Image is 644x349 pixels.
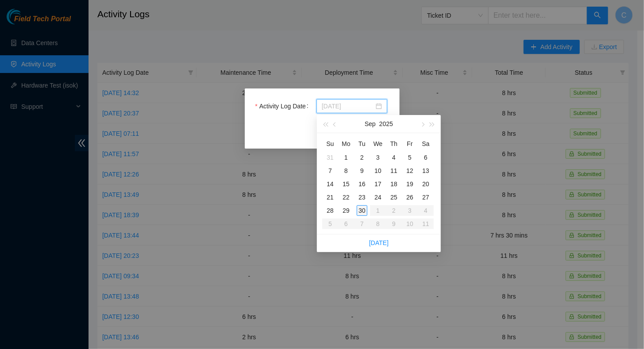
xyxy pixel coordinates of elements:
div: 31 [325,152,335,163]
div: 20 [420,179,431,189]
th: Su [322,137,338,151]
div: 9 [357,165,367,176]
div: 3 [373,152,383,163]
label: Activity Log Date [255,99,312,113]
div: 26 [405,192,415,203]
div: 21 [325,192,335,203]
div: 29 [341,205,351,216]
th: Tu [354,137,370,151]
td: 2025-09-14 [322,177,338,191]
td: 2025-09-06 [418,151,434,164]
div: 13 [420,165,431,176]
div: 2 [357,152,367,163]
td: 2025-09-29 [338,204,354,217]
td: 2025-09-13 [418,164,434,177]
td: 2025-09-25 [386,191,402,204]
td: 2025-09-15 [338,177,354,191]
td: 2025-09-08 [338,164,354,177]
div: 12 [405,165,415,176]
div: 8 [341,165,351,176]
div: 15 [341,179,351,189]
button: Sep [365,115,376,133]
div: 11 [389,165,399,176]
div: 25 [389,192,399,203]
input: Activity Log Date [322,101,374,111]
th: Mo [338,137,354,151]
div: 19 [405,179,415,189]
th: Th [386,137,402,151]
div: 1 [341,152,351,163]
button: 2025 [379,115,393,133]
td: 2025-09-11 [386,164,402,177]
div: 28 [325,205,335,216]
div: 6 [420,152,431,163]
td: 2025-09-17 [370,177,386,191]
th: Sa [418,137,434,151]
div: 17 [373,179,383,189]
td: 2025-09-22 [338,191,354,204]
td: 2025-09-27 [418,191,434,204]
td: 2025-09-02 [354,151,370,164]
div: 5 [405,152,415,163]
div: 10 [373,165,383,176]
td: 2025-09-12 [402,164,418,177]
td: 2025-09-09 [354,164,370,177]
div: 14 [325,179,335,189]
div: 23 [357,192,367,203]
th: Fr [402,137,418,151]
div: 18 [389,179,399,189]
td: 2025-09-28 [322,204,338,217]
td: 2025-09-19 [402,177,418,191]
td: 2025-08-31 [322,151,338,164]
th: We [370,137,386,151]
td: 2025-09-20 [418,177,434,191]
div: 7 [325,165,335,176]
td: 2025-09-04 [386,151,402,164]
td: 2025-09-07 [322,164,338,177]
td: 2025-09-16 [354,177,370,191]
td: 2025-09-18 [386,177,402,191]
div: 22 [341,192,351,203]
div: 27 [420,192,431,203]
div: 4 [389,152,399,163]
td: 2025-09-05 [402,151,418,164]
td: 2025-09-10 [370,164,386,177]
td: 2025-09-01 [338,151,354,164]
td: 2025-09-24 [370,191,386,204]
td: 2025-09-30 [354,204,370,217]
td: 2025-09-23 [354,191,370,204]
div: 16 [357,179,367,189]
a: [DATE] [369,239,389,246]
div: 30 [357,205,367,216]
td: 2025-09-21 [322,191,338,204]
td: 2025-09-03 [370,151,386,164]
div: 24 [373,192,383,203]
td: 2025-09-26 [402,191,418,204]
